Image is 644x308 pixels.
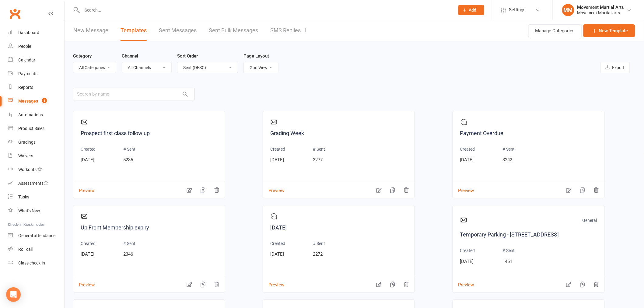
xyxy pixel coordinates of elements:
a: Payment Overdue [460,129,597,138]
p: # Sent [503,247,515,254]
div: Product Sales [18,126,44,131]
span: [DATE] [81,251,94,257]
div: Assessments [18,181,48,186]
span: 5235 [123,157,133,163]
a: Product Sales [8,122,64,135]
div: Roll call [18,247,33,252]
div: What's New [18,208,40,213]
button: Export [600,62,630,73]
div: Reports [18,85,33,90]
button: Preview [73,183,95,190]
a: People [8,40,64,53]
button: Add [458,5,484,15]
div: Automations [18,112,43,117]
label: Channel [122,52,138,60]
p: # Sent [313,240,325,247]
span: Settings [509,3,526,17]
a: New Message [73,20,108,41]
div: People [18,44,31,49]
div: Workouts [18,167,37,172]
button: Manage Categories [528,24,582,37]
a: Temporary Parking - [STREET_ADDRESS] [460,230,597,239]
p: General [583,217,597,226]
input: Search by name [73,88,195,100]
a: Automations [8,108,64,122]
p: # Sent [123,240,135,247]
a: Reports [8,81,64,94]
a: Roll call [8,243,64,256]
button: Preview [263,278,284,284]
a: Sent Bulk Messages [209,20,258,41]
div: General attendance [18,233,55,238]
button: Preview [453,278,474,284]
span: 3277 [313,157,323,163]
button: Preview [453,183,474,190]
button: Preview [263,183,284,190]
span: [DATE] [81,157,94,163]
div: Waivers [18,153,33,158]
a: Workouts [8,163,64,177]
a: Payments [8,67,64,81]
label: Sort Order [177,52,198,60]
p: # Sent [313,146,325,152]
div: Movement Martial Arts [577,5,624,10]
a: Messages 1 [8,94,64,108]
div: Tasks [18,194,29,199]
a: Waivers [8,149,64,163]
p: Created [270,240,285,247]
span: 3242 [503,157,513,163]
p: Created [81,240,96,247]
span: Add [469,8,477,12]
div: Dashboard [18,30,39,35]
a: Clubworx [7,6,23,21]
span: [DATE] [460,157,474,163]
p: Created [460,247,475,254]
span: 2346 [123,251,133,257]
span: [DATE] [460,259,474,264]
p: # Sent [123,146,135,152]
a: Up Front Membership expiry [81,223,218,232]
div: MM [562,4,574,16]
a: What's New [8,204,64,218]
a: General attendance kiosk mode [8,229,64,243]
a: Sent Messages [159,20,197,41]
label: Category [73,52,92,60]
div: Gradings [18,140,36,145]
p: Created [81,146,96,152]
p: Created [460,146,475,152]
a: Gradings [8,135,64,149]
a: Prospect first class follow up [81,129,218,138]
div: Movement Martial arts [577,10,624,16]
input: Search... [80,6,450,14]
label: Page Layout [243,52,269,60]
span: [DATE] [270,157,284,163]
a: Class kiosk mode [8,256,64,270]
a: Templates [121,20,147,41]
a: [DATE] [270,223,407,232]
span: 1461 [503,259,513,264]
div: Open Intercom Messenger [6,287,21,302]
div: Messages [18,99,38,103]
button: Preview [73,278,95,284]
span: 2272 [313,251,323,257]
span: [DATE] [270,251,284,257]
a: Grading Week [270,129,407,138]
div: 1 [304,27,307,33]
a: Tasks [8,190,64,204]
a: Assessments [8,177,64,190]
a: New Template [583,24,635,37]
p: # Sent [503,146,515,152]
div: Payments [18,71,37,76]
div: Class check-in [18,261,45,265]
span: 1 [42,98,47,103]
div: Calendar [18,58,35,62]
a: SMS Replies1 [270,20,307,41]
a: Calendar [8,53,64,67]
p: Created [270,146,285,152]
a: Dashboard [8,26,64,40]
